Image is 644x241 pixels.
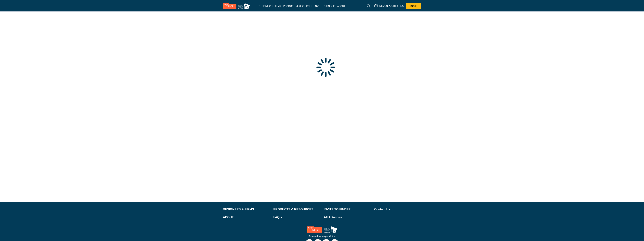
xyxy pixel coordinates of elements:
[223,3,252,9] img: Site Logo
[273,215,320,220] a: FAQ's
[273,207,320,212] a: PRODUCTS & RESOURCES
[406,3,421,9] button: Log In
[307,226,337,233] img: No Site Logo
[259,5,281,7] a: DESIGNERS & FIRMS
[223,215,270,220] a: ABOUT
[324,215,371,220] a: All Activities
[410,5,418,7] span: Log In
[374,4,404,8] div: DESIGN YOUR LISTING
[223,207,270,212] a: DESIGNERS & FIRMS
[324,207,371,212] a: INVITE TO FINDER
[374,207,421,212] a: Contact Us
[379,4,404,7] h5: DESIGN YOUR LISTING
[337,5,345,7] a: ABOUT
[309,235,335,238] a: Powered by Insight Guide
[283,5,312,7] a: PRODUCTS & RESOURCES
[364,3,373,9] a: Search
[314,5,335,7] a: INVITE TO FINDER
